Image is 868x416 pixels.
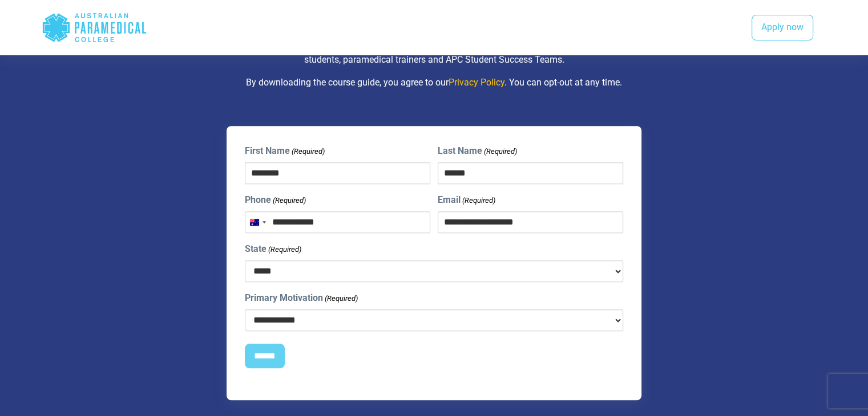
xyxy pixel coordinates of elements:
label: First Name [245,144,325,158]
p: By downloading the course guide, you agree to our . You can opt-out at any time. [100,76,768,89]
button: Selected country [245,212,269,233]
label: Primary Motivation [245,291,358,305]
label: Last Name [438,144,517,158]
label: State [245,242,301,256]
a: Apply now [752,15,813,41]
span: (Required) [290,146,325,157]
label: Email [438,193,495,207]
div: Australian Paramedical College [42,9,147,46]
a: Privacy Policy [449,77,504,88]
span: (Required) [483,146,518,157]
span: (Required) [267,244,301,255]
span: (Required) [324,293,358,304]
span: (Required) [272,195,306,206]
span: (Required) [462,195,496,206]
label: Phone [245,193,306,207]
